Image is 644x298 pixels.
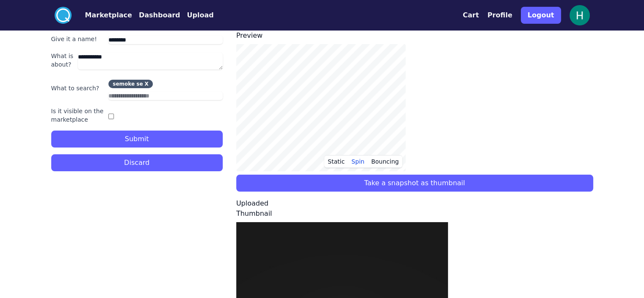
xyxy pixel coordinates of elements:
[180,10,213,20] a: Upload
[569,5,590,25] img: profile
[51,84,105,92] label: What to search?
[51,52,75,69] label: What is about?
[132,10,180,20] a: Dashboard
[521,7,561,24] button: Logout
[463,10,479,20] button: Cart
[145,81,149,86] div: X
[51,107,105,124] label: Is it visible on the marketplace
[139,10,180,20] button: Dashboard
[324,155,348,168] button: Static
[236,175,593,192] button: Take a snapshot as thumbnail
[236,198,593,209] p: Uploaded
[187,10,213,20] button: Upload
[236,31,593,41] h3: Preview
[368,155,402,168] button: Bouncing
[51,35,105,43] label: Give it a name!
[236,209,593,219] h4: Thumbnail
[51,131,223,148] button: Submit
[51,154,223,171] button: Discard
[72,10,132,20] a: Marketplace
[487,10,512,20] button: Profile
[85,10,132,20] button: Marketplace
[113,81,143,86] div: semoke se
[348,155,368,168] button: Spin
[521,3,561,27] a: Logout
